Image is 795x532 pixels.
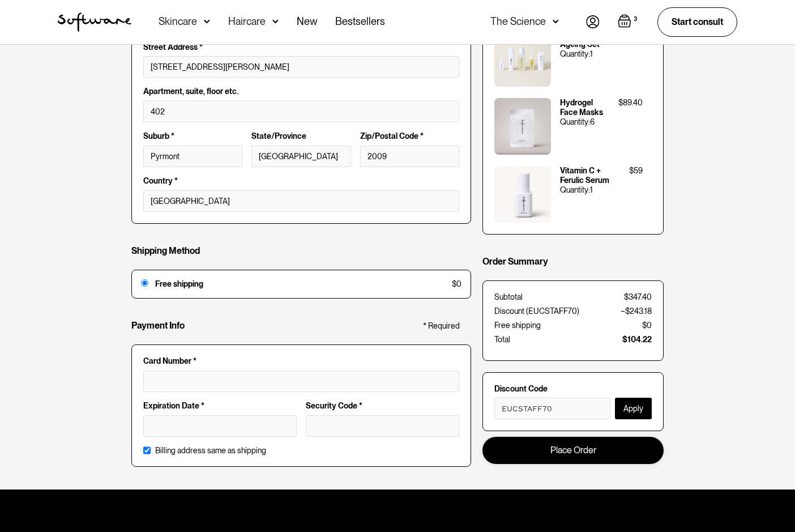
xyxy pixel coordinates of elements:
div: −$243.18 [621,307,652,316]
div: $89.40 [618,98,643,108]
div: $0 [642,321,652,330]
a: Open cart containing 3 items [618,14,639,30]
label: Zip/Postal Code * [360,131,459,141]
img: arrow down [272,16,279,27]
div: 1 [590,49,593,59]
div: 1 [590,185,593,195]
div: Subtotal [494,292,523,302]
div: Vitamin C + Ferulic Serum [560,166,620,185]
div: 6 [590,117,595,127]
div: Total [494,335,510,344]
button: Apply Discount [615,398,652,419]
div: Free shipping [155,279,445,289]
iframe: Secure expiration date input frame [151,420,289,430]
div: Skincare [159,16,197,27]
div: $104.22 [622,335,652,344]
label: Suburb * [143,131,242,141]
a: Start consult [657,7,737,36]
img: Software Logo [58,12,131,32]
div: $347.40 [624,292,652,302]
label: Country * [143,176,459,186]
input: Free shipping$0 [141,279,148,287]
div: Hydrogel Face Masks [560,98,609,117]
label: Expiration Date * [143,401,297,411]
img: arrow down [204,16,210,27]
input: Enter a location [143,56,459,78]
div: $59 [629,166,643,176]
label: Security Code * [306,401,459,411]
iframe: Secure card number input frame [151,376,452,385]
label: Billing address same as shipping [155,446,266,456]
label: Card Number * [143,356,459,366]
label: Apartment, suite, floor etc. [143,87,459,96]
img: arrow down [553,16,559,27]
a: Place Order [482,437,664,463]
div: Quantity: [560,49,590,59]
label: Street Address * [143,42,459,52]
label: State/Province [251,131,351,141]
a: home [58,12,131,32]
div: Quantity: [560,117,590,127]
div: Free shipping [494,321,541,330]
div: $0 [452,279,461,289]
div: The Science [490,16,546,27]
h4: Order Summary [482,256,548,267]
div: Quantity: [560,185,590,195]
h4: Payment Info [131,320,185,331]
div: Discount (EUCSTAFF70) [494,307,579,316]
div: * Required [423,321,460,331]
div: 3 [631,14,639,24]
label: Discount Code [494,384,652,393]
h4: Shipping Method [131,245,200,256]
iframe: Secure CVC input frame [313,420,452,430]
div: Haircare [228,16,266,27]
